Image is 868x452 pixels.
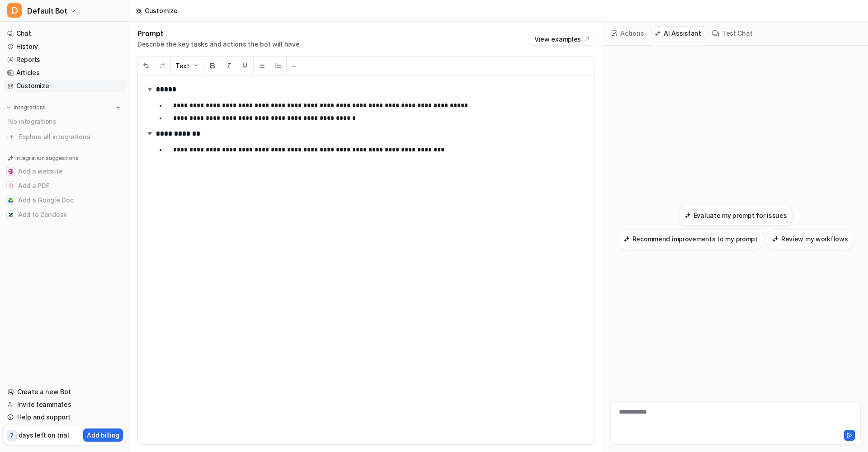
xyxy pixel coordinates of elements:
img: Evaluate my prompt for issues [684,212,691,219]
a: Create a new Bot [4,386,126,398]
img: Add to Zendesk [8,212,14,217]
a: History [4,40,126,53]
a: Articles [4,66,126,79]
button: Add to ZendeskAdd to Zendesk [4,207,126,222]
a: Chat [4,27,126,40]
button: Integrations [4,103,48,112]
img: explore all integrations [7,132,16,141]
a: Invite teammates [4,398,126,411]
span: D [7,3,22,18]
p: days left on trial [19,430,69,440]
img: Unordered List [258,62,265,69]
div: Customize [145,6,177,15]
button: Undo [138,56,154,75]
img: Italic [225,62,232,69]
button: Add a PDFAdd a PDF [4,179,126,193]
img: Review my workflows [772,235,778,242]
button: Add billing [83,428,123,442]
button: Test Chat [709,26,756,40]
img: Redo [159,62,166,69]
button: Redo [154,56,170,75]
img: Add a Google Doc [8,198,14,203]
a: Help and support [4,411,126,424]
h3: Review my workflows [781,234,848,244]
img: Ordered List [274,62,282,69]
p: Integration suggestions [15,154,78,162]
span: Default Bot [27,5,67,17]
button: Unordered List [254,56,270,75]
img: menu_add.svg [115,104,121,111]
p: 7 [10,432,14,440]
button: Add a Google DocAdd a Google Doc [4,193,126,207]
button: Bold [204,56,221,75]
img: Add a website [8,169,14,174]
button: Actions [609,26,648,40]
a: Reports [4,53,126,66]
button: AI Assistant [651,26,705,40]
p: Describe the key tasks and actions the bot will have. [137,40,301,49]
h1: Prompt [137,29,301,38]
img: expand-arrow.svg [145,129,154,138]
button: View examples [530,33,594,45]
span: Explore all integrations [19,130,123,144]
img: expand menu [5,104,12,111]
img: expand-arrow.svg [145,85,154,94]
a: Explore all integrations [4,131,126,143]
button: Add a websiteAdd a website [4,164,126,179]
h3: Recommend improvements to my prompt [632,234,758,244]
button: ─ [287,56,301,75]
button: Ordered List [270,56,286,75]
h3: Evaluate my prompt for issues [693,211,787,220]
button: Recommend improvements to my promptRecommend improvements to my prompt [618,229,763,249]
img: Bold [209,62,216,69]
button: Evaluate my prompt for issuesEvaluate my prompt for issues [679,206,793,226]
p: Integrations [14,104,46,111]
button: Text [171,56,204,75]
img: Dropdown Down Arrow [192,62,199,69]
img: Add a PDF [8,183,14,188]
img: Recommend improvements to my prompt [623,235,630,242]
div: No integrations [5,114,126,129]
img: Underline [241,62,249,69]
button: Italic [221,56,237,75]
p: Add billing [87,430,119,440]
button: Underline [237,56,253,75]
button: Review my workflowsReview my workflows [767,229,854,249]
img: Undo [142,62,150,69]
a: Customize [4,80,126,92]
